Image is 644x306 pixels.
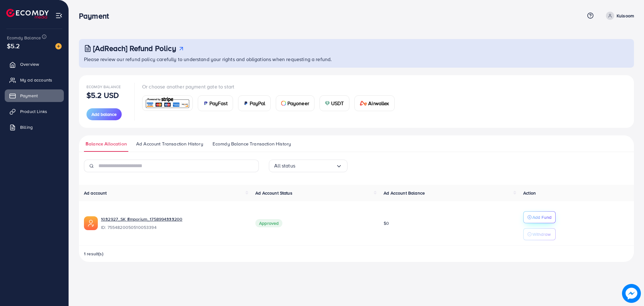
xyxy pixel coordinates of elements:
[603,12,634,20] a: Kulsoom
[5,74,64,86] a: My ad accounts
[523,211,556,223] button: Add Fund
[532,230,551,238] p: Withdraw
[255,190,292,196] span: Ad Account Status
[213,140,291,147] span: Ecomdy Balance Transaction History
[101,224,245,230] span: ID: 7554820050510053394
[142,83,400,90] p: Or choose another payment gate to start
[5,89,64,102] a: Payment
[84,251,103,257] span: 1 result(s)
[86,91,119,99] p: $5.2 USD
[295,161,336,171] input: Search for option
[523,190,536,196] span: Action
[360,101,367,106] img: card
[274,161,295,171] span: All status
[101,216,182,222] a: 1032927_SK Emporium_1758994333200
[142,95,193,111] a: card
[622,284,641,303] img: image
[55,43,62,49] img: image
[617,12,634,20] p: Kulsoom
[354,95,395,111] a: cardAirwallex
[20,61,39,67] span: Overview
[20,93,38,99] span: Payment
[20,77,52,83] span: My ad accounts
[203,101,208,106] img: card
[55,12,63,19] img: menu
[5,105,64,118] a: Product Links
[276,95,314,111] a: cardPayoneer
[384,220,389,226] span: $0
[209,99,228,107] span: PayFast
[86,140,127,147] span: Balance Allocation
[86,84,121,89] span: Ecomdy Balance
[7,41,20,50] span: $5.2
[5,58,64,71] a: Overview
[243,101,248,106] img: card
[325,101,330,106] img: card
[287,99,309,107] span: Payoneer
[532,213,552,221] p: Add Fund
[7,35,41,41] span: Ecomdy Balance
[92,111,117,117] span: Add balance
[319,95,349,111] a: cardUSDT
[101,216,245,230] div: <span class='underline'>1032927_SK Emporium_1758994333200</span></br>7554820050510053394
[384,190,425,196] span: Ad Account Balance
[255,219,282,227] span: Approved
[84,216,98,230] img: ic-ads-acc.e4c84228.svg
[269,160,347,172] div: Search for option
[84,190,107,196] span: Ad account
[238,95,271,111] a: cardPayPal
[368,99,389,107] span: Airwallex
[93,44,176,53] h3: [AdReach] Refund Policy
[198,95,233,111] a: cardPayFast
[250,99,265,107] span: PayPal
[6,9,49,19] img: logo
[86,108,122,120] button: Add balance
[136,140,203,147] span: Ad Account Transaction History
[144,96,191,110] img: card
[5,121,64,133] a: Billing
[84,55,630,63] p: Please review our refund policy carefully to understand your rights and obligations when requesti...
[20,108,47,115] span: Product Links
[281,101,286,106] img: card
[523,228,556,240] button: Withdraw
[331,99,344,107] span: USDT
[79,11,114,20] h3: Payment
[20,124,33,130] span: Billing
